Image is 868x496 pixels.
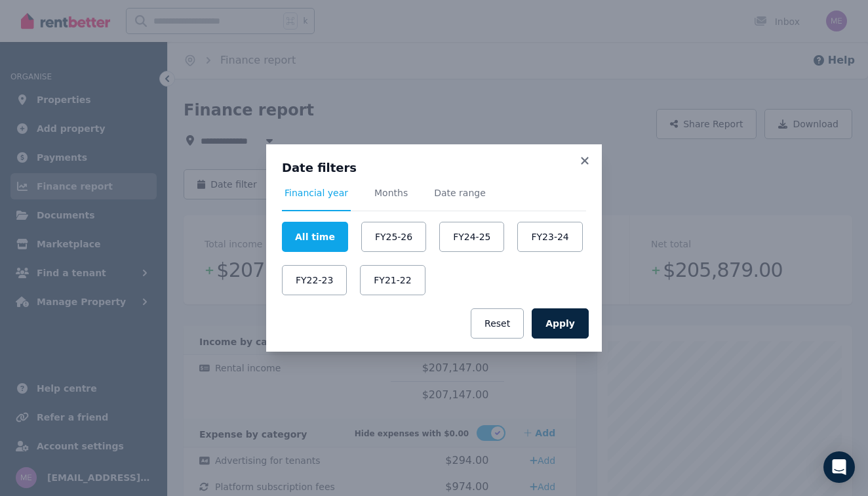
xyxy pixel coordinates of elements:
[517,222,582,252] button: FY23-24
[282,265,347,295] button: FY22-23
[434,186,486,199] span: Date range
[282,222,348,252] button: All time
[374,186,408,199] span: Months
[282,160,586,176] h3: Date filters
[471,308,524,339] button: Reset
[823,451,855,483] div: Open Intercom Messenger
[282,186,586,211] nav: Tabs
[439,222,504,252] button: FY24-25
[361,222,426,252] button: FY25-26
[285,186,348,199] span: Financial year
[532,308,589,339] button: Apply
[360,265,425,295] button: FY21-22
